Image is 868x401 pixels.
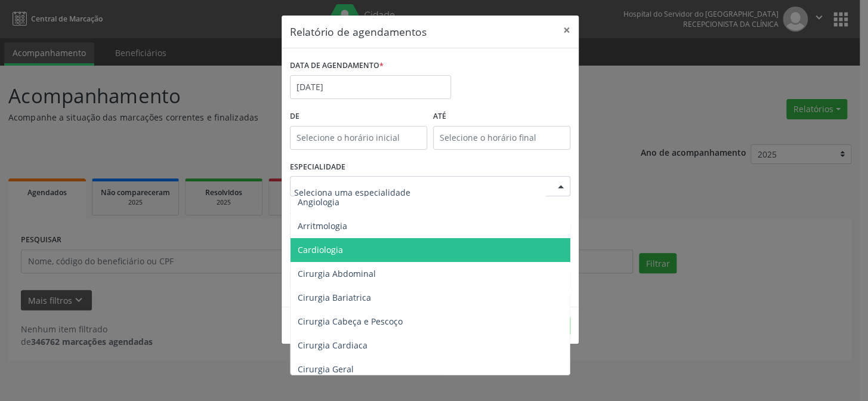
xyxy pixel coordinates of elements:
span: Cirurgia Abdominal [298,268,376,279]
h5: Relatório de agendamentos [290,24,427,39]
label: De [290,107,427,126]
input: Selecione o horário inicial [290,126,427,150]
input: Selecione uma data ou intervalo [290,75,451,99]
span: Cirurgia Cabeça e Pescoço [298,316,403,327]
input: Seleciona uma especialidade [294,180,546,204]
label: DATA DE AGENDAMENTO [290,57,384,75]
label: ESPECIALIDADE [290,158,345,177]
span: Cirurgia Bariatrica [298,292,371,303]
span: Cardiologia [298,244,343,255]
span: Cirurgia Cardiaca [298,340,367,351]
label: ATÉ [433,107,570,126]
button: Close [555,16,579,45]
input: Selecione o horário final [433,126,570,150]
span: Cirurgia Geral [298,363,354,375]
span: Arritmologia [298,220,347,232]
span: Angiologia [298,196,339,208]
